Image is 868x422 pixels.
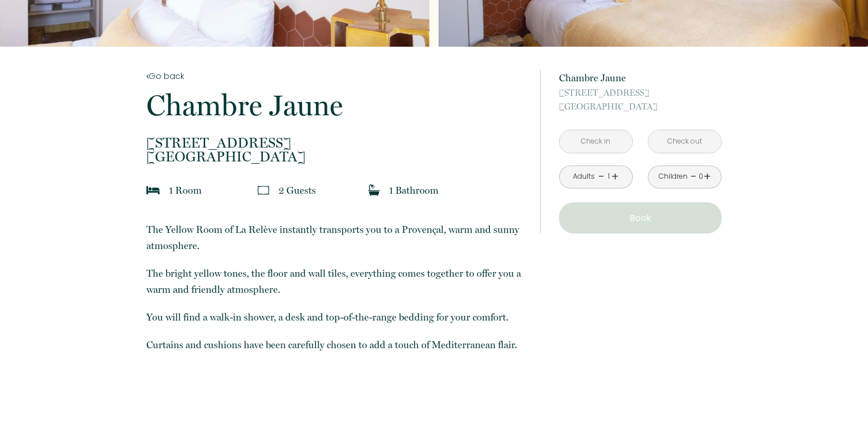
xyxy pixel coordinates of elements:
[146,136,524,150] span: [STREET_ADDRESS]
[312,184,316,196] span: s
[704,168,711,186] a: +
[146,309,524,325] p: You will find a walk-in shower, a desk and top-of-the-range bedding for your comfort.
[612,168,618,186] a: +
[648,130,721,153] input: Check out
[690,168,697,186] a: -
[258,184,269,196] img: guests
[560,130,632,153] input: Check in
[563,211,718,225] p: Book
[698,171,704,182] div: 0
[146,337,524,353] p: Curtains and cushions have been carefully chosen to add a touch of Mediterranean flair.
[146,221,524,380] p: ​
[278,182,316,198] p: 2 Guest
[146,91,524,120] p: Chambre Jaune
[559,86,722,100] span: [STREET_ADDRESS]
[573,171,595,182] div: Adults
[146,136,524,164] p: [GEOGRAPHIC_DATA]
[146,70,524,82] a: Go back
[559,70,722,86] p: Chambre Jaune
[559,86,722,114] p: [GEOGRAPHIC_DATA]
[146,221,524,254] p: The Yellow Room of La Relève instantly transports you to a Provençal, warm and sunny atmosphere.
[659,171,688,182] div: Children
[606,171,612,182] div: 1
[598,168,605,186] a: -
[559,202,722,233] button: Book
[146,265,524,297] p: The bright yellow tones, the floor and wall tiles, everything comes together to offer you a warm ...
[389,182,439,198] p: 1 Bathroom
[169,182,202,198] p: 1 Room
